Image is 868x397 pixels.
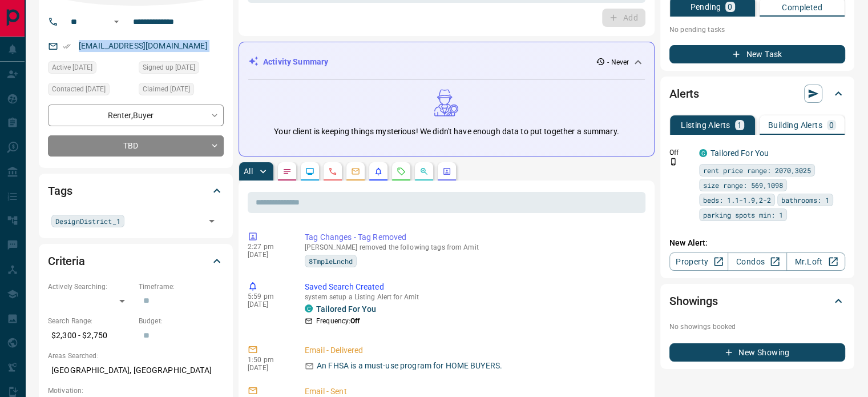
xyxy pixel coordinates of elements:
[669,237,845,249] p: New Alert:
[248,364,288,372] p: [DATE]
[703,179,783,191] span: size range: 569,1098
[728,252,786,271] a: Condos
[316,304,376,314] a: Tailored For You
[48,105,224,126] div: Renter , Buyer
[48,316,133,326] p: Search Range:
[139,61,224,77] div: Thu May 26 2022
[48,177,224,204] div: Tags
[52,83,106,95] span: Contacted [DATE]
[710,149,769,158] a: Tailored For You
[48,386,224,396] p: Motivation:
[305,231,641,243] p: Tag Changes - Tag Removed
[48,83,133,99] div: Fri May 27 2022
[48,252,85,270] h2: Criteria
[699,149,707,157] div: condos.ca
[786,252,845,271] a: Mr.Loft
[607,57,629,67] p: - Never
[669,45,845,63] button: New Task
[669,158,677,166] svg: Push Notification Only
[244,167,253,175] p: All
[48,282,133,292] p: Actively Searching:
[690,3,721,11] p: Pending
[419,167,429,176] svg: Opportunities
[442,167,451,176] svg: Agent Actions
[669,287,845,315] div: Showings
[669,343,845,362] button: New Showing
[248,292,288,300] p: 5:59 pm
[703,194,771,206] span: beds: 1.1-1.9,2-2
[728,3,732,11] p: 0
[669,21,845,38] p: No pending tasks
[52,62,92,73] span: Active [DATE]
[48,135,224,157] div: TBD
[317,360,502,372] p: An FHSA is a must-use program for HOME BUYERS.
[143,83,190,95] span: Claimed [DATE]
[374,167,383,176] svg: Listing Alerts
[55,215,120,227] span: DesignDistrict_1
[139,83,224,99] div: Thu May 26 2022
[48,61,133,77] div: Thu May 26 2022
[669,252,728,271] a: Property
[204,213,220,229] button: Open
[781,194,829,206] span: bathrooms: 1
[305,344,641,356] p: Email - Delivered
[48,351,224,361] p: Areas Searched:
[397,167,406,176] svg: Requests
[63,42,71,50] svg: Email Verified
[351,167,360,176] svg: Emails
[305,293,641,301] p: system setup a Listing Alert for Amit
[143,62,195,73] span: Signed up [DATE]
[48,326,133,345] p: $2,300 - $2,750
[309,255,353,267] span: 8TmpleLnchd
[274,126,619,138] p: Your client is keeping things mysterious! We didn't have enough data to put together a summary.
[703,165,811,176] span: rent price range: 2070,3025
[328,167,337,176] svg: Calls
[782,3,822,11] p: Completed
[829,121,834,129] p: 0
[681,121,730,129] p: Listing Alerts
[263,56,328,68] p: Activity Summary
[248,356,288,364] p: 1:50 pm
[139,282,224,292] p: Timeframe:
[48,182,72,200] h2: Tags
[248,251,288,259] p: [DATE]
[79,41,208,50] a: [EMAIL_ADDRESS][DOMAIN_NAME]
[110,15,123,29] button: Open
[305,243,641,251] p: [PERSON_NAME] removed the following tags from Amit
[48,247,224,275] div: Criteria
[305,167,314,176] svg: Lead Browsing Activity
[669,147,692,158] p: Off
[305,304,313,312] div: condos.ca
[768,121,822,129] p: Building Alerts
[248,243,288,251] p: 2:27 pm
[669,85,699,103] h2: Alerts
[48,361,224,380] p: [GEOGRAPHIC_DATA], [GEOGRAPHIC_DATA]
[316,316,360,326] p: Frequency:
[669,322,845,332] p: No showings booked
[350,317,360,325] strong: Off
[737,121,742,129] p: 1
[248,300,288,308] p: [DATE]
[669,292,718,310] h2: Showings
[282,167,292,176] svg: Notes
[669,80,845,107] div: Alerts
[139,316,224,326] p: Budget:
[248,51,645,73] div: Activity Summary- Never
[703,209,783,220] span: parking spots min: 1
[305,281,641,293] p: Saved Search Created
